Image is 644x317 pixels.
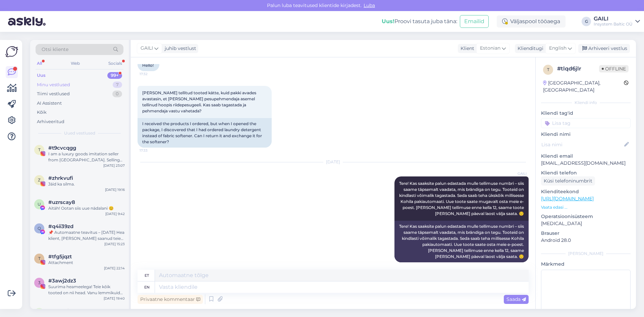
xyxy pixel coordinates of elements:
[145,270,149,281] div: et
[541,131,631,138] p: Kliendi nimi
[38,280,41,285] span: 3
[48,260,125,266] div: Attachment
[105,187,125,192] div: [DATE] 19:16
[140,148,165,153] span: 17:33
[36,59,43,68] div: All
[541,176,595,186] div: Küsi telefoninumbrit
[103,163,125,168] div: [DATE] 23:07
[48,205,125,211] div: Aitäh! Ootan siis uue nädalani 😊
[48,223,73,229] span: #q4ii39zd
[107,72,122,79] div: 99+
[38,147,41,152] span: t
[140,71,165,76] span: 17:32
[5,45,18,58] img: Askly Logo
[547,67,549,72] span: t
[541,118,631,128] input: Lisa tag
[48,308,74,314] span: #52vxglvs
[594,16,640,27] a: GAILIInsystem Baltic OÜ
[599,65,629,72] span: Offline
[48,175,73,181] span: #zhrkvufi
[578,44,630,53] div: Arhiveeri vestlus
[541,204,631,210] p: Vaata edasi ...
[37,109,47,116] div: Kõik
[105,211,125,216] div: [DATE] 9:42
[69,59,81,68] div: Web
[594,16,633,21] div: GAILI
[162,45,196,52] div: juhib vestlust
[541,153,631,160] p: Kliendi email
[362,2,377,8] span: Luba
[541,230,631,237] p: Brauser
[557,65,599,73] div: # tlqd6jlr
[541,188,631,195] p: Klienditeekond
[64,130,95,136] span: Uued vestlused
[104,296,125,301] div: [DATE] 19:40
[38,202,41,207] span: u
[541,141,623,148] input: Lisa nimi
[138,295,203,304] div: Privaatne kommentaar
[142,90,257,113] span: [PERSON_NAME] tellitud tooted kätte, kuid pakki avades avastasin, et [PERSON_NAME] pesupehmendaja...
[48,181,125,187] div: Jäid ka silma.
[382,18,394,24] b: Uus!
[138,60,159,71] div: Hello!
[48,145,76,151] span: #t9cvcqgg
[501,171,527,176] span: GAILI
[38,177,41,182] span: z
[112,91,122,97] div: 0
[460,15,489,28] button: Emailid
[48,199,75,205] span: #uzrscay8
[541,100,631,106] div: Kliendi info
[506,296,526,302] span: Saada
[37,82,70,88] div: Minu vestlused
[141,45,153,52] span: GAILI
[394,221,529,262] div: Tere! Kas saaksite palun edastada mulle tellimuse numbri – siis saame täpsemalt vaadata, mis brän...
[138,159,529,165] div: [DATE]
[497,15,566,28] div: Väljaspool tööaega
[48,229,125,242] div: 📌 Automaatne teavitus – [DATE] Hea klient, [PERSON_NAME] saanud teie lehe kohta tagasisidet ja pl...
[104,242,125,247] div: [DATE] 15:23
[541,110,631,117] p: Kliendi tag'id
[541,196,594,202] a: [URL][DOMAIN_NAME]
[113,82,122,88] div: 7
[37,100,62,107] div: AI Assistent
[582,17,591,26] div: G
[382,17,457,25] div: Proovi tasuta juba täna:
[541,220,631,227] p: [MEDICAL_DATA]
[501,263,527,268] span: 21:26
[541,213,631,220] p: Operatsioonisüsteem
[48,254,72,260] span: #tfg5jqzt
[37,91,70,97] div: Tiimi vestlused
[37,118,64,125] div: Arhiveeritud
[38,226,41,231] span: q
[138,118,272,148] div: I received the products I ordered, but when I opened the package, I discovered that I had ordered...
[48,151,125,163] div: I am a luxury goods imitation seller from [GEOGRAPHIC_DATA]. Selling luxury goods imitations, inc...
[38,256,41,261] span: t
[541,160,631,167] p: [EMAIL_ADDRESS][DOMAIN_NAME]
[480,45,500,52] span: Estonian
[541,261,631,268] p: Märkmed
[515,45,543,52] div: Klienditugi
[541,169,631,176] p: Kliendi telefon
[541,251,631,257] div: [PERSON_NAME]
[107,59,123,68] div: Socials
[48,284,125,296] div: Suurima heameelega! Teie kõik tooted on nii head. Vanu lemmikuid palju aga seekord veel [PERSON_N...
[104,266,125,271] div: [DATE] 22:14
[541,237,631,244] p: Android 28.0
[48,278,76,284] span: #3awj2dz3
[42,46,68,53] span: Otsi kliente
[399,181,525,216] span: Tere! Kas saaksite palun edastada mulle tellimuse numbri – siis saame täpsemalt vaadata, mis brän...
[458,45,474,52] div: Klient
[543,80,624,94] div: [GEOGRAPHIC_DATA], [GEOGRAPHIC_DATA]
[144,281,150,293] div: en
[37,72,46,79] div: Uus
[594,21,633,27] div: Insystem Baltic OÜ
[549,45,567,52] span: English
